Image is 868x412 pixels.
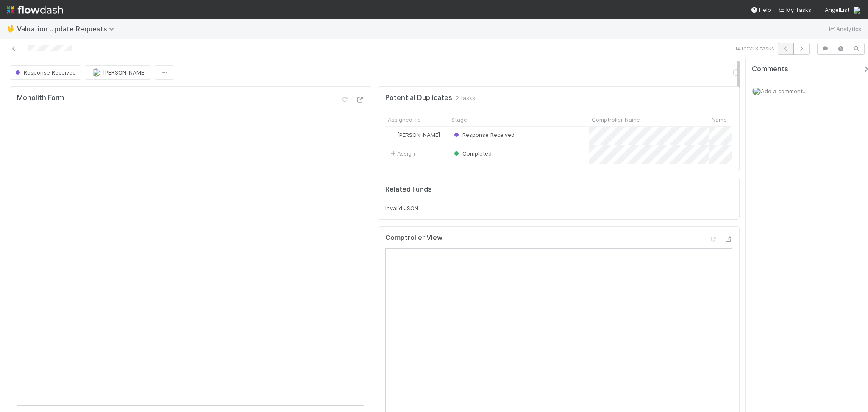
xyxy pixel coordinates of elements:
span: Response Received [14,69,76,76]
img: avatar_d8fc9ee4-bd1b-4062-a2a8-84feb2d97839.png [92,68,100,77]
img: avatar_d8fc9ee4-bd1b-4062-a2a8-84feb2d97839.png [752,87,761,95]
button: Response Received [10,65,81,80]
span: [PERSON_NAME] [397,131,440,138]
h5: Monolith Form [17,94,64,102]
h5: Comptroller View [385,234,442,242]
span: Add a comment... [761,88,807,95]
span: 2 tasks [456,94,475,102]
span: Comptroller Name [592,115,640,124]
span: Completed [452,150,492,157]
span: Stage [451,115,467,124]
img: logo-inverted-e16ddd16eac7371096b0.svg [7,3,63,17]
div: Invalid JSON. [385,204,732,212]
button: [PERSON_NAME] [85,65,151,80]
img: avatar_d8fc9ee4-bd1b-4062-a2a8-84feb2d97839.png [389,131,396,138]
span: 🖖 [7,25,15,32]
span: Assigned To [388,115,421,124]
span: Comments [752,65,788,73]
div: [PERSON_NAME] [389,131,440,139]
span: Assign [389,149,415,158]
span: [PERSON_NAME] [103,69,146,76]
span: 141 of 213 tasks [735,44,774,53]
div: Completed [452,149,492,158]
span: AngelList [825,6,849,13]
div: Response Received [452,131,515,139]
span: Valuation Update Requests [17,25,119,33]
h5: Potential Duplicates [385,94,452,102]
span: Name [712,115,727,124]
a: My Tasks [778,6,811,14]
span: My Tasks [778,6,811,13]
h5: Related Funds [385,185,432,194]
img: avatar_d8fc9ee4-bd1b-4062-a2a8-84feb2d97839.png [853,6,861,14]
a: Analytics [828,24,861,34]
div: Help [751,6,771,14]
span: Response Received [452,131,515,138]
